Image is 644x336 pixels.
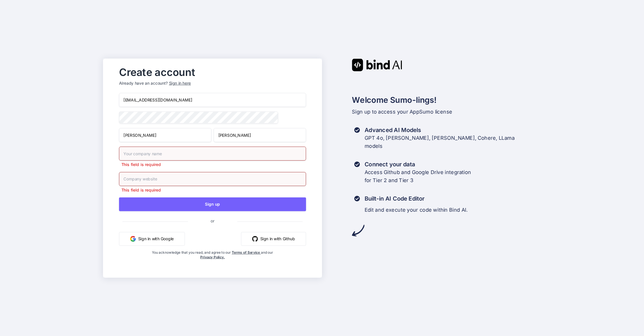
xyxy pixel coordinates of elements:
a: Privacy Policy. [200,255,225,259]
button: Sign in with Google [119,232,185,246]
img: github [252,236,258,242]
input: Last Name [214,128,306,142]
button: Sign up [119,197,306,211]
p: Sign up to access your AppSumo license [352,108,541,116]
span: or [188,214,237,228]
h3: Connect your data [365,160,471,168]
p: Already have an account? [119,80,306,86]
img: Bind AI logo [352,58,402,71]
button: Sign in with Github [241,232,306,246]
img: google [130,236,136,242]
input: First Name [119,128,211,142]
h3: Advanced AI Models [365,126,515,134]
input: Company website [119,172,306,186]
p: GPT 4o, [PERSON_NAME], [PERSON_NAME], Cohere, LLama models [365,134,515,150]
h3: Built-in AI Code Editor [365,195,468,203]
p: Edit and execute your code within Bind AI. [365,206,468,214]
img: arrow [352,224,364,237]
div: Sign in here [169,80,191,86]
h2: Create account [119,68,306,77]
a: Terms of Service [232,250,261,254]
h2: Welcome Sumo-lings! [352,94,541,106]
div: You acknowledge that you read, and agree to our and our [150,250,275,273]
p: Access Github and Google Drive integration for Tier 2 and Tier 3 [365,168,471,184]
input: Email [119,93,306,107]
input: Your company name [119,146,306,161]
p: This field is required [119,162,306,167]
p: This field is required [119,187,306,193]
